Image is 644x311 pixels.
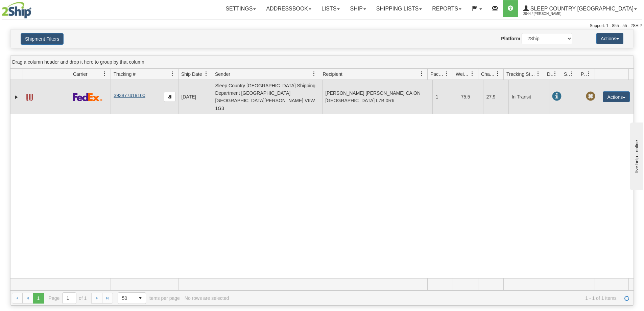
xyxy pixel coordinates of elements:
td: 27.9 [483,80,508,114]
button: Actions [603,91,630,102]
a: Weight filter column settings [467,68,478,80]
a: Sleep Country [GEOGRAPHIC_DATA] 2044 / [PERSON_NAME] [518,0,642,17]
span: Page of 1 [49,292,87,304]
span: Charge [481,71,495,77]
span: In Transit [552,92,562,101]
a: Expand [13,94,20,101]
button: Copy to clipboard [164,92,175,102]
img: logo2044.jpg [2,2,31,19]
span: Weight [456,71,470,77]
td: 1 [432,80,458,114]
td: [DATE] [178,80,212,114]
span: Ship Date [181,71,202,77]
span: select [135,293,146,304]
span: Sleep Country [GEOGRAPHIC_DATA] [529,6,634,12]
span: Packages [430,71,445,77]
span: Page sizes drop down [118,292,146,304]
td: Sleep Country [GEOGRAPHIC_DATA] Shipping Department [GEOGRAPHIC_DATA] [GEOGRAPHIC_DATA][PERSON_NA... [212,80,322,114]
span: Delivery Status [547,71,553,77]
a: Addressbook [261,0,316,17]
span: Shipment Issues [564,71,570,77]
a: Delivery Status filter column settings [549,68,561,80]
iframe: chat widget [628,121,643,190]
a: Shipment Issues filter column settings [566,68,578,80]
span: Pickup Not Assigned [586,92,595,101]
div: live help - online [5,6,63,11]
span: 50 [122,295,131,302]
td: [PERSON_NAME] [PERSON_NAME] CA ON [GEOGRAPHIC_DATA] L7B 0R6 [322,80,432,114]
a: Lists [316,0,345,17]
a: Charge filter column settings [492,68,503,80]
span: items per page [118,292,180,304]
div: Support: 1 - 855 - 55 - 2SHIP [2,23,642,29]
span: Pickup Status [581,71,587,77]
span: Tracking # [114,71,136,77]
span: Page 1 [33,293,44,304]
label: Platform [501,35,520,42]
a: Reports [427,0,467,17]
a: Ship Date filter column settings [200,68,212,80]
input: Page 1 [63,293,76,304]
a: Tracking Status filter column settings [532,68,544,80]
a: Refresh [621,293,632,304]
a: Packages filter column settings [441,68,453,80]
a: Shipping lists [371,0,427,17]
span: Tracking Status [506,71,536,77]
a: Ship [345,0,371,17]
td: In Transit [508,80,549,114]
img: 2 - FedEx Express® [73,93,102,101]
button: Actions [596,33,623,44]
div: grid grouping header [10,55,634,69]
span: Recipient [323,71,342,77]
a: Settings [220,0,261,17]
a: Sender filter column settings [308,68,320,80]
a: Tracking # filter column settings [167,68,178,80]
span: 2044 / [PERSON_NAME] [523,10,574,17]
span: Carrier [73,71,88,77]
div: No rows are selected [185,295,229,301]
a: Recipient filter column settings [416,68,427,80]
button: Shipment Filters [21,33,64,45]
a: 393877419100 [114,93,145,98]
span: 1 - 1 of 1 items [234,295,617,301]
td: 75.5 [458,80,483,114]
span: Sender [215,71,230,77]
a: Carrier filter column settings [99,68,111,80]
a: Label [26,91,33,102]
a: Pickup Status filter column settings [583,68,595,80]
